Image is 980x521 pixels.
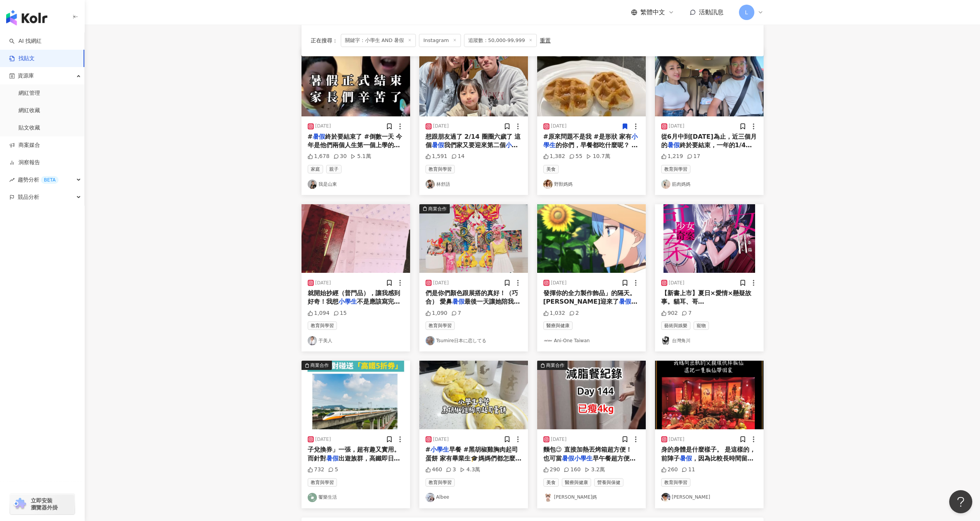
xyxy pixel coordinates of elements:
span: 關鍵字：小學生 AND 暑假 [341,34,416,47]
span: 從6月中到[DATE]為止，近三個月的 [661,133,757,149]
img: KOL Avatar [543,493,553,502]
div: [DATE] [669,436,685,443]
mark: 暑假 [452,298,464,305]
div: [DATE] [433,123,449,129]
span: # [426,446,431,453]
span: 正在搜尋 ： [311,37,338,44]
a: 商案媒合 [9,141,40,149]
span: 教育與學習 [426,478,455,487]
span: 最後一天讓她陪我來看展，這次受到很大 [426,298,520,314]
span: 的你們，早餐都吃什麼呢？ 其實野獸剛上小學，早上根本吃不下 獸媽怕他營養不良，在學校訂了鮮奶 如今回頭看，吃不下就不要吃 這個時代沒有營養不良只怕營養過剩 但是 [543,141,638,192]
img: KOL Avatar [543,180,553,189]
div: 1,591 [426,153,447,160]
div: 5 [328,466,338,474]
button: 商業合作 [419,204,528,273]
span: 競品分析 [18,188,39,206]
span: 終於要結束，一年的1/4都在放假陪玩啊🤣 [DATE]開始奶諾是國中生了，兒[DATE]跟我說：「媽媽，我過了一個很棒的 [661,141,756,175]
img: KOL Avatar [661,180,670,189]
span: 親子 [326,165,342,173]
div: 17 [687,153,700,160]
span: 趨勢分析 [18,171,59,188]
span: 教育與學習 [661,165,690,173]
span: 藝術與娛樂 [661,321,690,330]
mark: 暑假小學生 [562,455,593,462]
a: 洞察報告 [9,159,40,166]
span: 麵包😉 直接加熱丟烤箱超方便！ 也可當 [543,446,632,462]
span: 【新書上市】夏日×愛情×懸疑故事。貓耳、哥[PERSON_NAME]、 [661,289,752,314]
span: 教育與學習 [426,321,455,330]
a: KOL Avatar林舒語 [426,180,522,189]
div: [DATE] [315,436,331,443]
div: [DATE] [551,280,567,286]
img: KOL Avatar [661,493,670,502]
div: 55 [569,153,583,160]
span: 教育與學習 [308,478,337,487]
mark: 小學生 [431,446,449,453]
button: 商業合作 [302,361,410,429]
a: KOL Avatar[PERSON_NAME] [661,493,757,502]
div: 902 [661,309,678,317]
mark: 小學生 [338,298,357,305]
img: post-image [655,48,764,116]
img: KOL Avatar [426,180,435,189]
a: KOL AvatarAni-One Taiwan [543,336,640,345]
div: 290 [543,466,560,474]
div: 15 [333,309,347,317]
span: 終於要結束了 #倒數一天 今年是他們兩個人生第一個上學的 [308,133,402,149]
div: [DATE] [433,280,449,286]
mark: 暑假 [313,133,325,140]
a: 貼文收藏 [18,124,40,132]
div: 7 [682,309,692,317]
a: searchAI 找網紅 [9,37,42,45]
img: post-image [537,48,646,116]
mark: 暑假 [619,298,637,305]
a: KOL Avatar于美人 [308,336,404,345]
a: KOL Avatar台灣角川 [661,336,757,345]
span: 早餐 #黑胡椒雞胸肉起司蛋餅 家有畢業生🎓媽媽們都怎麼安排 [426,446,522,471]
span: 醫療與健康 [562,478,591,487]
span: 資源庫 [18,67,34,84]
span: 家庭 [308,165,323,173]
button: 商業合作 [537,361,646,429]
div: 3 [446,466,456,474]
span: 美食 [543,478,559,487]
span: rise [9,177,15,183]
img: logo [6,10,47,25]
div: 4.3萬 [460,466,480,474]
a: 找貼文 [9,55,35,62]
div: 14 [451,153,465,160]
img: KOL Avatar [308,336,317,345]
iframe: Help Scout Beacon - Open [949,490,972,513]
div: 1,032 [543,309,565,317]
span: 教育與學習 [426,165,455,173]
img: KOL Avatar [426,493,435,502]
span: 想跟朋友過了 2/14 圈圈六歲了 這個 [426,133,521,149]
img: KOL Avatar [543,336,553,345]
div: [DATE] [669,280,685,286]
a: KOL Avatar饗樂生活 [308,493,404,502]
span: 我們家又要迎來第二個 [444,141,506,149]
span: 教育與學習 [308,321,337,330]
div: 商業合作 [546,361,565,369]
mark: 暑假 [680,455,692,462]
span: 繁體中文 [640,8,665,17]
mark: 小學生 [543,133,638,149]
span: #原來問題不是我 #是形狀 家有 [543,133,632,140]
img: KOL Avatar [661,336,670,345]
div: 11 [682,466,695,474]
mark: 暑假 [432,141,444,149]
img: chrome extension [12,498,27,510]
span: L [745,8,748,17]
a: chrome extension立即安裝 瀏覽器外掛 [10,494,75,514]
span: ，因為比較長時間留在家中，我竟意外地 [661,455,754,471]
div: 1,094 [308,309,330,317]
div: 商業合作 [310,361,329,369]
img: KOL Avatar [308,180,317,189]
img: post-image [302,48,410,116]
a: KOL Avatar我是山東 [308,180,404,189]
div: [DATE] [315,280,331,286]
div: 7 [451,309,461,317]
div: [DATE] [551,123,567,129]
img: post-image [302,361,410,429]
img: post-image [537,204,646,273]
